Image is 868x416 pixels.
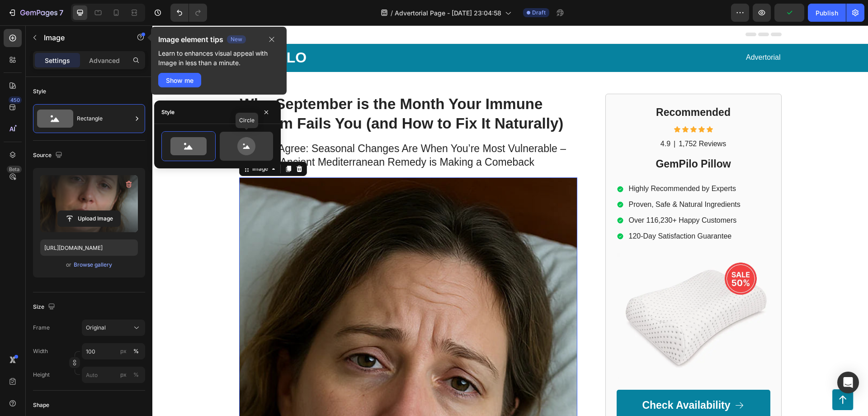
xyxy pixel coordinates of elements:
label: Frame [33,324,50,332]
div: Rectangle [77,108,132,129]
p: 1,752 Reviews [526,114,574,124]
label: Width [33,347,48,355]
input: px% [82,343,145,359]
p: Over 116,230+ Happy Customers [476,191,588,200]
div: Style [161,108,175,116]
h2: GemPilo Pillow [464,131,618,147]
button: Upload Image [57,210,121,227]
div: Undo/Redo [170,4,207,22]
button: % [118,346,129,357]
div: Image [98,139,118,148]
div: Shape [33,401,49,409]
img: gempages_432750572815254551-2cd0dd65-f27b-41c6-94d0-a12992190d61.webp [464,228,618,353]
button: Original [82,320,145,336]
input: https://example.com/image.jpg [40,239,138,256]
span: or [66,259,71,270]
p: Advanced [89,56,120,65]
p: Proven, Safe & Natural Ingredients [476,175,588,184]
div: % [133,371,139,379]
iframe: Design area [152,25,868,416]
p: Settings [45,56,70,65]
span: Advertorial Page - [DATE] 23:04:58 [395,8,501,18]
div: % [133,347,139,355]
p: Why September is the Month Your Immune System Fails You (and How to Fix It Naturally) [88,69,424,108]
h2: Recommended [464,80,618,95]
div: Open Intercom Messenger [837,372,859,393]
label: Height [33,371,50,379]
p: Doctors Agree: Seasonal Changes Are When You’re Most Vulnerable – But This Ancient Mediterranean ... [88,117,424,144]
p: Advertorial [361,28,628,37]
div: px [120,371,127,379]
div: Style [33,87,46,96]
span: Draft [532,9,546,17]
p: Image [44,32,121,43]
div: Beta [7,166,22,173]
div: Source [33,149,64,162]
div: 450 [9,96,22,104]
button: 7 [4,4,67,22]
p: Highly Recommended by Experts [476,159,588,168]
p: 7 [59,7,63,18]
div: Rich Text Editor. Editing area: main [87,116,425,145]
p: 120-Day Satisfaction Guarantee [476,206,588,216]
p: | [521,114,523,124]
button: % [118,369,129,380]
p: 4.9 [508,114,518,124]
button: Browse gallery [73,260,113,269]
span: Original [86,324,106,332]
button: px [131,369,142,380]
div: px [120,347,127,355]
h1: Rich Text Editor. Editing area: main [87,68,425,109]
input: px% [82,367,145,383]
div: Size [33,301,57,313]
div: Publish [816,8,838,18]
button: px [131,346,142,357]
div: Browse gallery [74,261,112,269]
span: / [391,8,393,18]
button: Publish [808,4,846,22]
